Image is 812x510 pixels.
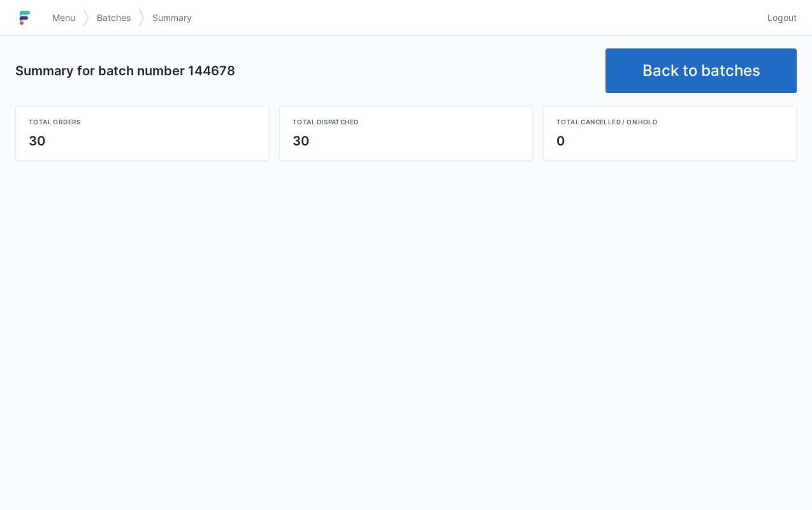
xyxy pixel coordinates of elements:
[45,6,83,29] a: Menu
[52,11,75,24] span: Menu
[760,6,797,29] a: Logout
[293,117,519,127] div: Total dispatched
[152,11,192,24] span: Summary
[29,117,256,127] div: Total orders
[605,48,797,93] a: Back to batches
[138,3,145,33] img: svg>
[83,3,89,33] img: svg>
[89,6,138,29] a: Batches
[145,6,199,29] a: Summary
[15,8,34,28] img: logo-small.jpg
[556,132,783,150] div: 0
[767,11,797,24] span: Logout
[15,62,595,80] h2: Summary for batch number 144678
[293,132,519,150] div: 30
[29,132,256,150] div: 30
[556,117,783,127] div: Total cancelled / on hold
[97,11,131,24] span: Batches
